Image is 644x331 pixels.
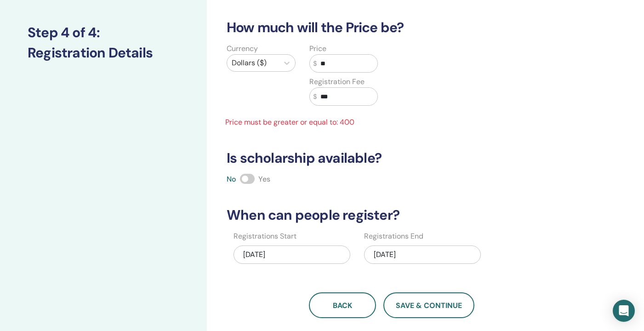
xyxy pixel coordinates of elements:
[258,174,270,184] span: Yes
[220,117,385,128] span: Price must be greater or equal to: 400
[383,292,474,318] button: Save & Continue
[227,43,258,54] label: Currency
[333,301,352,310] span: Back
[309,76,365,87] label: Registration Fee
[364,245,481,264] div: [DATE]
[313,92,317,102] span: $
[313,59,317,68] span: $
[221,150,562,166] h3: Is scholarship available?
[364,231,423,242] label: Registrations End
[234,245,350,264] div: [DATE]
[309,292,376,318] button: Back
[221,19,562,36] h3: How much will the Price be?
[613,300,635,322] div: Open Intercom Messenger
[234,231,296,242] label: Registrations Start
[221,207,562,223] h3: When can people register?
[309,43,326,54] label: Price
[396,301,462,310] span: Save & Continue
[227,174,236,184] span: No
[28,45,179,61] h3: Registration Details
[28,24,179,41] h3: Step 4 of 4 :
